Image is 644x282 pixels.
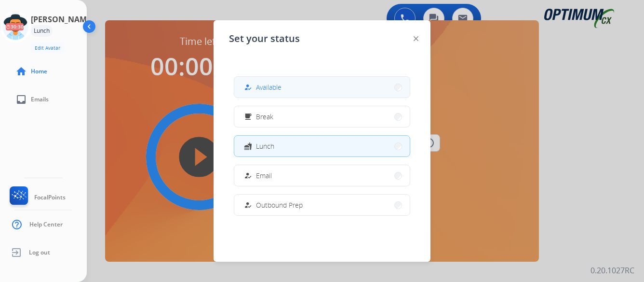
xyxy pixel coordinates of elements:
span: Outbound Prep [256,200,303,210]
button: Outbound Prep [234,195,410,215]
button: Email [234,165,410,186]
button: Lunch [234,136,410,156]
a: FocalPoints [8,186,66,209]
span: Break [256,112,273,122]
span: Emails [31,96,49,103]
h3: [PERSON_NAME] [31,14,94,25]
span: Email [256,170,272,181]
mat-icon: inbox [15,94,27,105]
span: Home [31,68,47,75]
mat-icon: fastfood [244,142,252,150]
mat-icon: home [15,66,27,77]
img: close-button [414,36,418,41]
mat-icon: how_to_reg [244,171,252,180]
span: Lunch [256,141,274,151]
span: Set your status [229,32,300,45]
span: Help Center [29,221,63,228]
button: Break [234,106,410,127]
div: Lunch [31,25,53,37]
span: FocalPoints [34,194,66,201]
button: Available [234,77,410,98]
p: 0.20.1027RC [590,265,634,276]
span: Log out [29,249,50,256]
button: Edit Avatar [31,42,64,54]
mat-icon: how_to_reg [244,83,252,91]
span: Available [256,82,282,92]
mat-icon: free_breakfast [244,113,252,121]
mat-icon: how_to_reg [244,201,252,209]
